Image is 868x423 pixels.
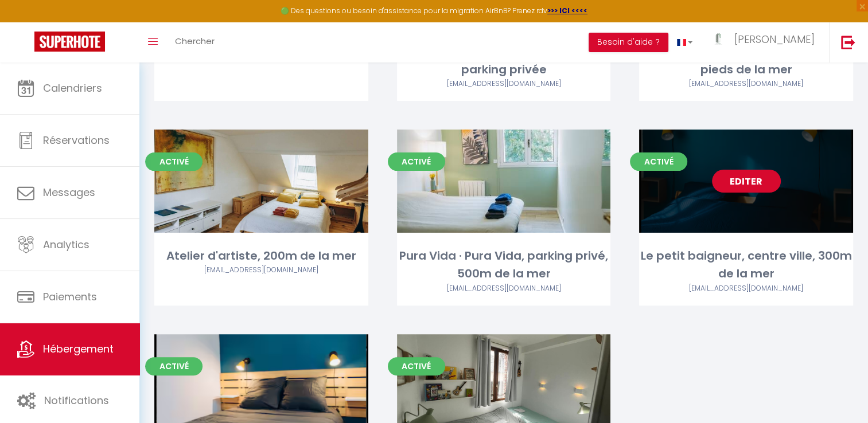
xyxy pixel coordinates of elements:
span: Hébergement [43,342,114,356]
a: Editer [712,170,781,193]
img: logout [841,35,855,49]
a: Chercher [166,22,223,62]
span: Paiements [43,289,97,304]
span: Activé [388,357,445,375]
div: Airbnb [154,265,368,276]
img: Super Booking [34,32,105,52]
a: ... [PERSON_NAME] [701,22,829,62]
div: Airbnb [639,79,853,89]
div: Atelier d'artiste, 200m de la mer [154,247,368,265]
span: Activé [145,357,203,375]
div: Airbnb [397,283,611,294]
span: Calendriers [43,81,102,95]
span: Réservations [43,133,110,147]
span: Activé [145,152,203,171]
span: Notifications [44,393,109,408]
button: Besoin d'aide ? [589,33,668,52]
span: Activé [630,152,687,171]
a: >>> ICI <<<< [547,6,587,15]
span: Analytics [43,237,89,252]
div: Le petit baigneur, centre ville, 300m de la mer [639,247,853,283]
span: [PERSON_NAME] [734,32,815,46]
span: Activé [388,152,445,171]
img: ... [710,33,727,46]
div: Airbnb [397,79,611,89]
div: Airbnb [639,283,853,294]
span: Chercher [175,35,215,47]
span: Messages [43,185,95,199]
div: Pura Vida · Pura Vida, parking privé, 500m de la mer [397,247,611,283]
